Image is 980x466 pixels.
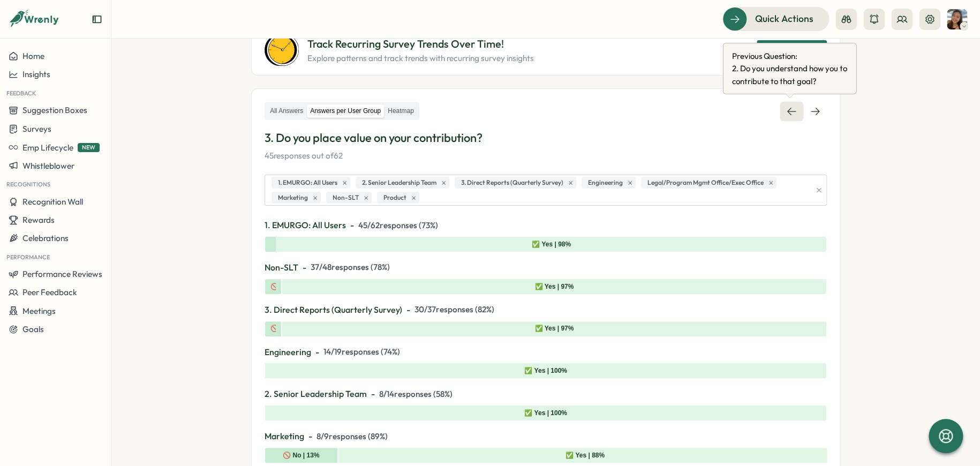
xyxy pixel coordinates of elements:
span: Meetings [22,306,56,316]
span: - [315,345,319,359]
span: Legal/Program Mgmt Office/Exec Office [647,178,764,188]
p: 45 responses out of 62 [265,150,827,162]
span: Performance Reviews [22,269,102,279]
span: Peer Feedback [22,287,77,297]
p: Explore patterns and track trends with recurring survey insights [307,52,534,64]
div: ✅ Yes | 88% [566,450,605,461]
span: Surveys [22,124,51,134]
span: 2. Senior Leadership Team [265,387,367,401]
button: Quick Actions [722,7,829,31]
span: 1. EMURGO: All Users [265,219,346,232]
span: 8 / 9 responses ( 89 %) [316,431,388,442]
span: - [308,430,312,443]
span: Suggestion Boxes [22,105,87,115]
span: 8 / 14 responses ( 58 %) [379,388,453,400]
label: Heatmap [385,104,417,118]
div: 🚫 No | 3% [270,324,276,334]
span: - [371,387,375,401]
span: 1. EMURGO: All Users [278,178,337,188]
span: - [303,261,306,274]
span: Engineering [588,178,623,188]
span: Quick Actions [755,12,813,26]
span: Home [22,51,44,61]
span: 2. Senior Leadership Team [362,178,436,188]
button: Expand sidebar [92,14,102,25]
p: 3. Do you place value on your contribution? [265,130,827,146]
div: 🚫 No | 3% [270,282,276,292]
span: Non-SLT [265,261,298,274]
span: Rewards [22,215,55,225]
div: ✅ Yes | 100% [524,366,567,376]
label: All Answers [267,104,306,118]
span: Celebrations [22,233,69,243]
span: Goals [22,324,44,334]
p: Track Recurring Survey Trends Over Time! [307,36,534,52]
div: ✅ Yes | 98% [532,239,571,250]
span: 37 / 48 responses ( 78 %) [311,261,390,273]
span: 14 / 19 responses ( 74 %) [323,346,400,358]
div: ✅ Yes | 97% [534,324,574,334]
span: Emp Lifecycle [22,142,73,153]
img: Tracy [947,9,967,29]
span: Recognition Wall [22,197,83,207]
div: ✅ Yes | 97% [534,282,574,292]
span: 45 / 62 responses ( 73 %) [358,220,438,231]
span: 3. Direct Reports (Quarterly Survey) [265,303,402,317]
div: ✅ Yes | 100% [524,408,567,418]
span: NEW [78,143,100,152]
span: Previous Question: [732,50,861,62]
span: Whistleblower [22,161,74,171]
span: Engineering [265,345,311,359]
span: 2 . Do you understand how you to contribute to that goal? [732,62,861,87]
button: View Trend [757,40,827,59]
label: Answers per User Group [307,104,384,118]
span: Marketing [278,193,308,203]
span: Non-SLT [333,193,359,203]
span: Product [383,193,406,203]
span: 3. Direct Reports (Quarterly Survey) [461,178,563,188]
span: Insights [22,69,50,79]
span: - [406,303,410,317]
span: Marketing [265,430,304,443]
span: - [350,219,354,232]
div: 🚫 No | 13% [283,450,319,461]
span: 30 / 37 responses ( 82 %) [414,304,494,315]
